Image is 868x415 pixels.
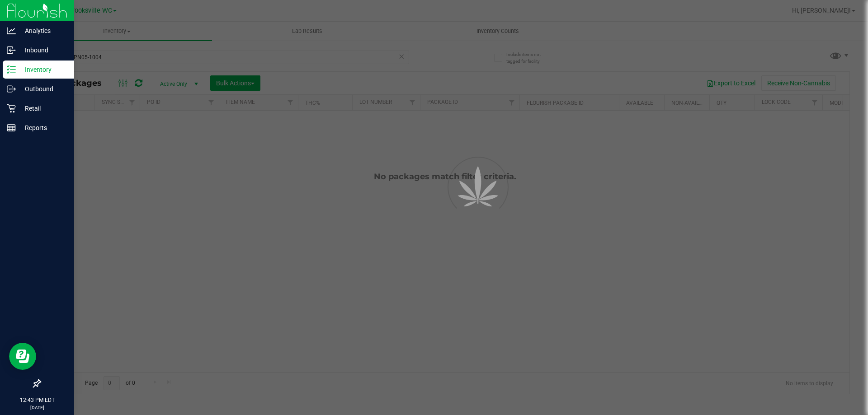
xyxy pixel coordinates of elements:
p: Analytics [16,25,70,36]
iframe: Resource center [9,343,36,370]
inline-svg: Outbound [7,84,16,93]
p: Reports [16,122,70,133]
inline-svg: Retail [7,104,16,113]
p: Outbound [16,84,70,94]
p: Inbound [16,45,70,56]
inline-svg: Inbound [7,46,16,55]
p: [DATE] [4,404,70,411]
p: Inventory [16,64,70,75]
p: 12:43 PM EDT [4,396,70,404]
p: Retail [16,103,70,114]
inline-svg: Analytics [7,26,16,35]
inline-svg: Reports [7,123,16,132]
inline-svg: Inventory [7,65,16,74]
